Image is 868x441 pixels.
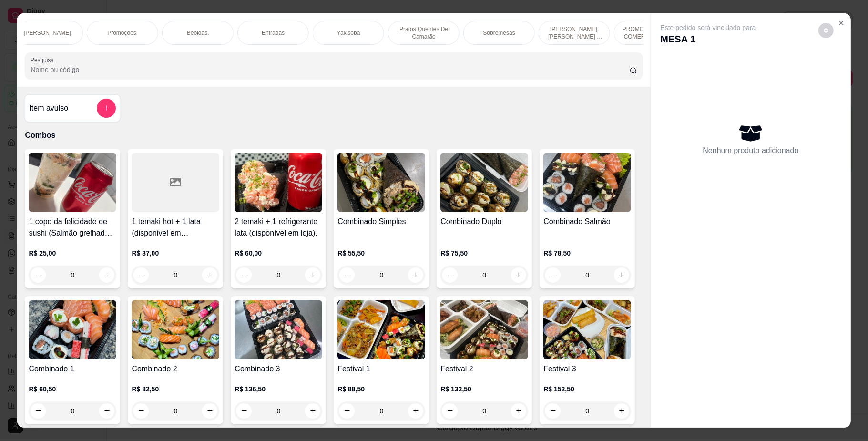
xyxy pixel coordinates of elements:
[543,384,631,394] p: R$ 152,50
[133,403,149,419] button: decrease-product-quantity
[29,248,116,258] p: R$ 25,00
[440,248,528,258] p: R$ 75,50
[337,248,425,258] p: R$ 55,50
[235,248,322,258] p: R$ 60,00
[337,300,425,359] img: product-image
[99,403,114,419] button: increase-product-quantity
[235,216,322,239] h4: 2 temaki + 1 refrigerante lata (disponível em loja).
[440,216,528,227] h4: Combinado Duplo
[29,153,116,212] img: product-image
[25,130,643,141] p: Combos
[396,25,451,41] p: Pratos Quentes De Camarão
[834,15,849,31] button: Close
[337,153,425,212] img: product-image
[543,300,631,359] img: product-image
[661,32,756,46] p: MESA 1
[31,267,46,283] button: decrease-product-quantity
[483,29,515,37] p: Sobremesas
[29,103,68,114] h4: Item avulso
[235,153,322,212] img: product-image
[132,363,219,375] h4: Combinado 2
[97,99,116,118] button: add-separate-item
[543,216,631,227] h4: Combinado Salmão
[29,216,116,239] h4: 1 copo da felicidade de sushi (Salmão grelhado) 200ml + 1 lata (disponivel em [GEOGRAPHIC_DATA])
[202,403,217,419] button: increase-product-quantity
[661,23,756,32] p: Este pedido será vinculado para
[107,29,138,37] p: Promoções.
[132,384,219,394] p: R$ 82,50
[440,384,528,394] p: R$ 132,50
[543,363,631,375] h4: Festival 3
[236,403,252,419] button: decrease-product-quantity
[132,300,219,359] img: product-image
[31,56,57,64] label: Pesquisa
[543,248,631,258] p: R$ 78,50
[29,300,116,359] img: product-image
[305,403,320,419] button: increase-product-quantity
[440,363,528,375] h4: Festival 2
[187,29,209,37] p: Bebidas.
[543,153,631,212] img: product-image
[235,363,322,375] h4: Combinado 3
[547,25,602,41] p: [PERSON_NAME], [PERSON_NAME] & [PERSON_NAME]
[29,363,116,375] h4: Combinado 1
[337,29,360,37] p: Yakisoba
[440,300,528,359] img: product-image
[29,384,116,394] p: R$ 60,50
[235,384,322,394] p: R$ 136,50
[99,267,114,283] button: increase-product-quantity
[133,267,149,283] button: decrease-product-quantity
[622,25,677,41] p: PROMOÇÕES PARA COMER NO LOCAL
[337,216,425,227] h4: Combinado Simples
[31,65,629,74] input: Pesquisa
[337,363,425,375] h4: Festival 1
[132,248,219,258] p: R$ 37,00
[132,216,219,239] h4: 1 temaki hot + 1 lata (disponivel em [GEOGRAPHIC_DATA])
[235,300,322,359] img: product-image
[31,403,46,419] button: decrease-product-quantity
[24,29,71,37] p: [PERSON_NAME]
[262,29,285,37] p: Entradas
[440,153,528,212] img: product-image
[703,145,799,156] p: Nenhum produto adicionado
[818,23,834,38] button: decrease-product-quantity
[337,384,425,394] p: R$ 88,50
[202,267,217,283] button: increase-product-quantity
